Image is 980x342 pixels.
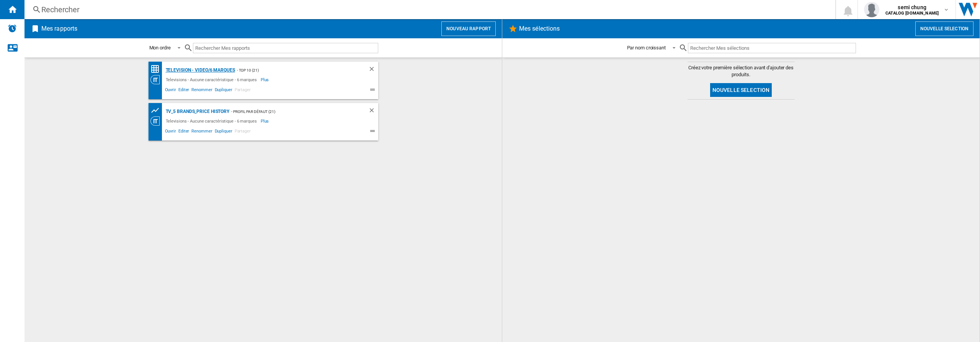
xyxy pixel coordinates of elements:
[190,128,213,137] span: Renommer
[915,21,973,36] button: Nouvelle selection
[688,43,856,53] input: Rechercher Mes sélections
[164,75,261,84] div: Televisions - Aucune caractéristique - 6 marques
[40,21,79,36] h2: Mes rapports
[885,3,939,11] span: semi chung
[229,107,353,116] div: - Profil par défaut (21)
[41,4,815,15] div: Rechercher
[8,24,17,33] img: alerts-logo.svg
[234,86,252,95] span: Partager
[164,107,230,116] div: TV_5 Brands_Price History
[177,86,190,95] span: Editer
[150,64,164,74] div: Matrice des prix
[150,116,164,126] div: Vision Catégorie
[261,75,270,84] span: Plus
[688,64,795,78] span: Créez votre première sélection avant d'ajouter des produits.
[190,86,213,95] span: Renommer
[193,43,378,53] input: Rechercher Mes rapports
[368,65,378,75] div: Supprimer
[261,116,270,126] span: Plus
[864,2,879,17] img: profile.jpg
[368,107,378,116] div: Supprimer
[518,21,561,36] h2: Mes sélections
[214,128,234,137] span: Dupliquer
[164,116,261,126] div: Televisions - Aucune caractéristique - 6 marques
[149,45,171,51] div: Mon ordre
[214,86,234,95] span: Dupliquer
[710,83,772,97] button: Nouvelle selection
[441,21,496,36] button: Nouveau rapport
[885,11,939,16] b: CATALOG [DOMAIN_NAME]
[164,86,177,95] span: Ouvrir
[164,128,177,137] span: Ouvrir
[627,45,666,51] div: Par nom croissant
[234,128,252,137] span: Partager
[150,75,164,84] div: Vision Catégorie
[150,106,164,115] div: Tableau des prix des produits
[235,65,353,75] div: - Top 10 (21)
[164,65,235,75] div: Television - video/6 marques
[177,128,190,137] span: Editer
